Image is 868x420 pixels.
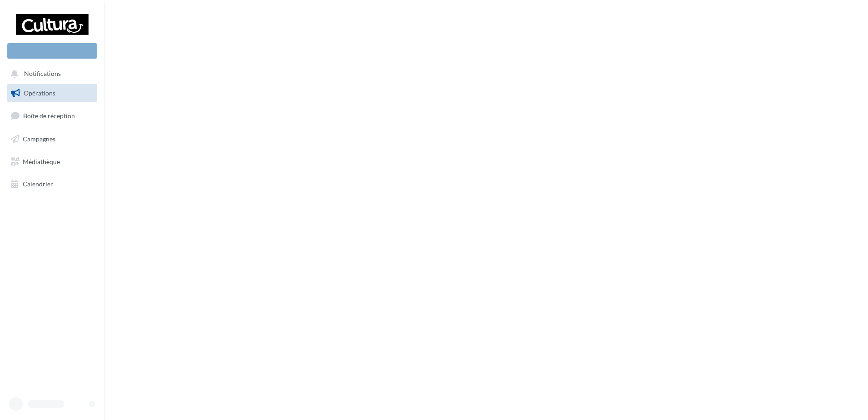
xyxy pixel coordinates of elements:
div: Nouvelle campagne [7,43,97,59]
span: Campagnes [23,135,55,143]
a: Campagnes [5,130,99,149]
span: Médiathèque [23,157,60,165]
a: Calendrier [5,175,99,194]
span: Boîte de réception [23,112,75,120]
span: Opérations [24,89,55,97]
a: Opérations [5,84,99,103]
span: Notifications [24,70,61,78]
a: Boîte de réception [5,106,99,125]
a: Médiathèque [5,152,99,171]
span: Calendrier [23,180,53,188]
